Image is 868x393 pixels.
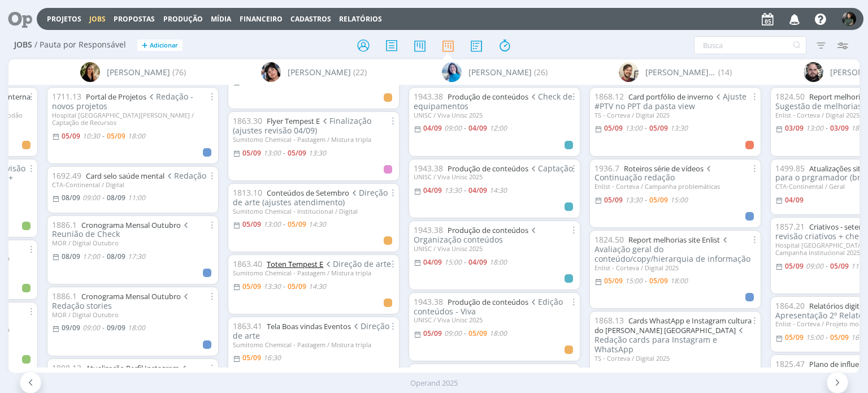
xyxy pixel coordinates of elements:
: - [464,259,466,266]
: - [102,253,105,260]
div: Sumitomo Chemical - Pastagem / Mistura tripla [233,136,394,143]
: 15:00 [625,276,643,286]
span: 1943.38 [414,91,443,102]
: 15:00 [806,332,823,342]
div: Hospital [GEOGRAPHIC_DATA][PERSON_NAME] / Captação de Recursos [52,111,214,126]
div: CTA-Continental / Digital [52,181,214,188]
: 17:00 [83,252,100,261]
: - [645,197,647,204]
span: 1886.1 [52,291,77,301]
: 05/09 [649,195,668,205]
: 18:00 [489,329,507,338]
: - [283,221,285,228]
: 05/09 [830,261,849,271]
button: Propostas [110,15,158,24]
: 09/09 [62,323,80,332]
img: G [804,62,823,82]
: - [283,283,285,290]
button: Financeiro [236,15,286,24]
: 05/09 [242,282,261,291]
: 13:30 [670,123,688,133]
: 09:00 [83,193,100,202]
: 18:00 [670,276,688,286]
a: Flyer Tempest E [267,116,320,126]
a: Tela Boas vindas Eventos [267,321,351,331]
button: Jobs [86,15,109,24]
: 08/09 [107,252,125,261]
span: (26) [534,66,548,78]
span: 1692.49 [52,170,81,181]
: 13:30 [309,148,326,158]
span: Redação cards para Instagram e WhatsApp [594,325,745,355]
div: UNISC / Viva Unisc 2025 [414,173,575,180]
span: Check de equipamentos [414,91,572,111]
div: MOR / Digital Outubro [52,239,214,247]
: 05/09 [604,276,623,286]
button: Projetos [44,15,85,24]
: 04/09 [785,195,804,205]
span: Organização conteúdos [414,224,538,245]
: 16:30 [263,353,281,362]
span: Redação stories [52,291,190,311]
a: Portal de Projetos [86,92,146,102]
: 09:00 [806,261,823,271]
: 13:00 [263,148,281,158]
a: Produção de conteúdos [448,297,528,307]
: 11:00 [128,193,145,202]
span: (76) [172,66,186,78]
span: 1868.12 [594,91,624,102]
: 05/09 [468,329,487,338]
: 05/09 [604,123,623,133]
: 09:00 [625,366,643,376]
: - [464,125,466,132]
span: 1863.30 [233,115,262,126]
a: Conteúdos de Setembro [267,188,349,198]
span: 1499.85 [775,163,805,174]
a: Atualização Perfil Instagram [86,363,179,373]
: - [102,325,105,331]
span: 1863.40 [233,258,262,269]
: 14:30 [489,185,507,195]
a: Cronograma Mensal Outubro [81,291,181,301]
: 14:30 [309,282,326,291]
span: Ajuste #PTV no PPT da pasta view [594,91,747,111]
: 09:00 [444,329,462,338]
a: Produção [163,14,203,24]
: 05/09 [423,329,442,338]
: 08/09 [649,366,668,376]
: 12:00 [489,123,507,133]
: - [464,330,466,337]
a: Cronograma Mensal Outubro [81,220,181,230]
span: [PERSON_NAME] [468,66,532,78]
: 14:30 [309,219,326,229]
: 04/09 [423,123,442,133]
a: Produção de conteúdos [448,163,528,174]
button: +Adicionar [137,40,183,51]
: 05/09 [242,148,261,158]
: 05/09 [288,219,306,229]
: 04/09 [468,185,487,195]
: - [826,263,828,270]
: 05/09 [288,148,306,158]
a: Produção de conteúdos [448,225,528,235]
: 05/09 [242,353,261,362]
button: Produção [160,15,206,24]
div: UNISC / Viva Unisc 2025 [414,316,575,323]
a: Report melhorias site Enlist [628,235,720,245]
span: 1824.50 [594,234,624,245]
span: Continuação redação [594,163,713,183]
: - [826,125,828,132]
: 13:00 [263,219,281,229]
span: Edição conteúdos - Viva [414,296,563,317]
a: Projetos [47,14,81,24]
: 10:30 [83,131,100,141]
div: Enlist - Corteva / Campanha problemáticas [594,183,756,190]
span: / Pauta por Responsável [34,40,126,50]
span: 1886.1 [52,219,77,230]
: 09:00 [444,123,462,133]
: 04/09 [423,257,442,267]
span: [PERSON_NAME] [PERSON_NAME] [645,66,716,78]
: 13:30 [625,195,643,205]
: 13:00 [806,123,823,133]
: 08/09 [107,193,125,202]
